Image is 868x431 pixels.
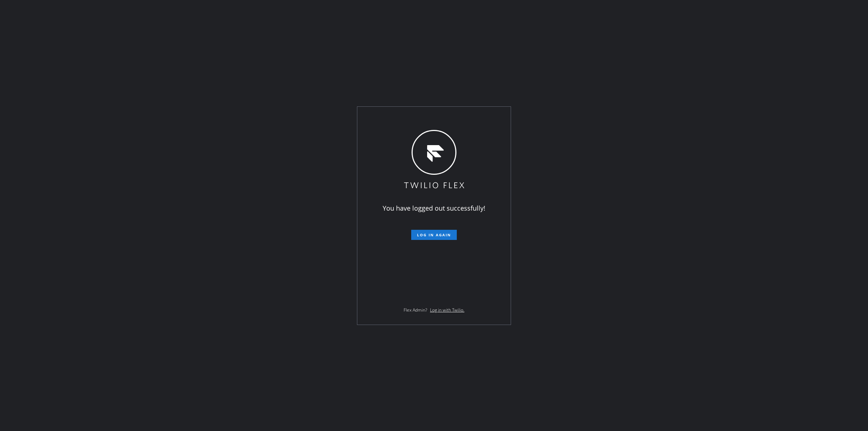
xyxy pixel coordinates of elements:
span: Log in again [417,232,451,237]
a: Log in with Twilio. [430,307,464,313]
span: Flex Admin? [404,307,427,313]
button: Log in again [411,230,457,240]
span: You have logged out successfully! [383,204,485,212]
